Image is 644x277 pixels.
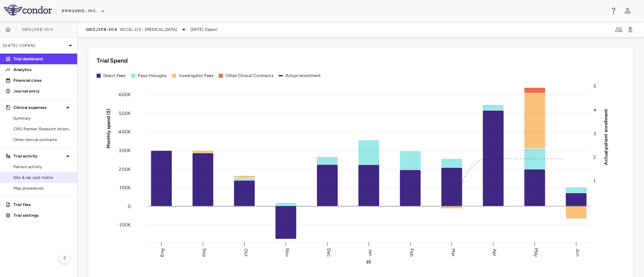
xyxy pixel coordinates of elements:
[13,56,72,62] p: Trial dashboard
[120,26,177,32] span: ACCEL 2/3 - [MEDICAL_DATA]
[103,73,126,79] div: Direct Fees
[62,6,105,16] button: BridgeBio, Inc.
[13,164,72,170] span: Patient activity
[119,92,131,97] tspan: 600K
[119,148,131,153] tspan: 300K
[138,73,167,79] div: Pass-throughs
[409,248,415,256] text: Feb
[191,26,218,32] span: [DATE] (Open)
[119,110,131,116] tspan: 500K
[13,126,72,132] span: CRO Premier Research International LLC
[13,105,64,111] p: Clinical expenses
[13,67,72,73] p: Analytics
[4,5,52,15] img: logo-full-BYUhSk78.svg
[13,115,72,121] span: Summary
[603,109,609,165] tspan: Actual patient enrollment
[160,248,166,257] text: Aug
[366,260,371,264] text: 25
[593,131,596,136] tspan: 3
[22,27,53,32] span: QBGJ398-304
[13,175,72,181] span: Site & lab cost matrix
[119,166,131,172] tspan: 200K
[119,185,131,191] tspan: 100K
[243,248,249,256] text: Oct
[118,129,131,135] tspan: 400K
[3,43,66,49] p: [DATE] (Open)
[86,27,117,32] span: QBGJ398-304
[284,248,290,257] text: Nov
[106,109,111,148] tspan: Monthly spend ($)
[13,202,72,208] p: Trial files
[13,212,72,218] p: Trial settings
[593,107,596,113] tspan: 4
[326,248,332,257] text: Dec
[13,153,64,159] p: Trial activity
[202,248,207,257] text: Sep
[593,83,596,89] tspan: 5
[575,249,581,256] text: Jun
[97,56,128,65] h6: Trial Spend
[368,249,373,256] text: Jan
[179,73,214,79] div: Investigator Fees
[593,178,595,184] tspan: 1
[13,137,72,143] span: Other clinical contracts
[13,185,72,191] span: Map procedures
[492,249,497,256] text: Apr
[225,73,273,79] div: Other Clinical Contracts
[13,77,72,83] p: Financial close
[285,73,321,79] div: Actual enrollment
[13,88,72,94] p: Journal entry
[533,248,539,257] text: May
[593,154,596,160] tspan: 2
[117,222,131,228] tspan: -100K
[450,248,456,256] text: Mar
[128,203,131,209] tspan: 0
